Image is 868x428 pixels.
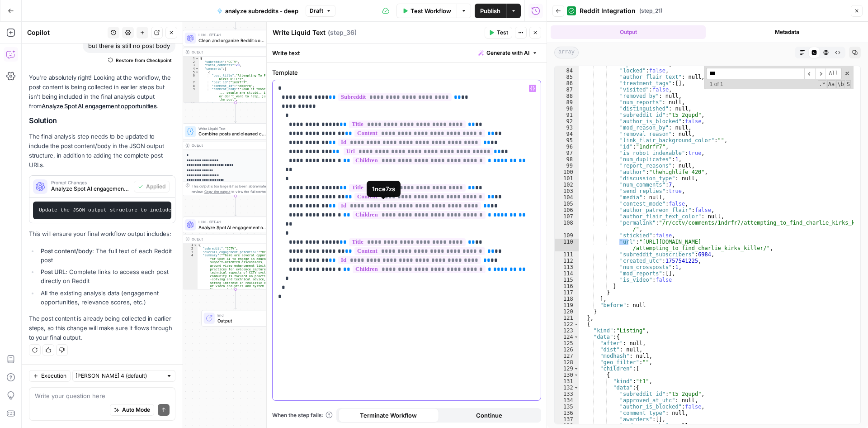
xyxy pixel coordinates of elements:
[818,80,826,88] span: RegExp Search
[555,302,579,308] div: 119
[75,371,162,380] input: Claude Sonnet 4 (default)
[555,378,579,385] div: 131
[183,243,198,247] div: 1
[310,7,323,15] span: Draft
[574,365,579,372] span: Toggle code folding, rows 129 through 677
[235,289,237,309] g: Edge from step_39 to end
[183,310,289,326] div: EndOutput
[267,43,547,62] div: Write text
[555,80,579,87] div: 86
[555,334,579,340] div: 124
[183,60,199,64] div: 2
[555,308,579,315] div: 120
[555,207,579,213] div: 106
[555,188,579,194] div: 103
[198,224,268,231] span: Analyze Spot AI engagement opportunities
[555,258,579,264] div: 112
[272,411,333,419] a: When the step fails:
[198,32,268,38] span: LLM · GPT-4.1
[574,372,579,378] span: Toggle code folding, rows 130 through 204
[475,4,506,18] button: Publish
[41,247,92,255] strong: Post content/body
[235,10,237,29] g: Edge from step_36 to step_37
[42,102,157,110] a: Analyze Spot AI engagement opportunities
[574,385,579,391] span: Toggle code folding, rows 132 through 203
[555,410,579,416] div: 136
[198,130,268,137] span: Combine posts and cleaned comments
[192,143,270,148] div: Output
[29,116,175,125] h2: Solution
[815,68,826,79] span: ​
[574,321,579,327] span: Toggle code folding, rows 122 through 680
[827,80,835,88] span: CaseSensitive Search
[555,397,579,404] div: 134
[639,7,662,15] span: ( step_21 )
[183,57,199,60] div: 1
[555,321,579,327] div: 122
[555,74,579,80] div: 85
[29,73,175,111] p: You're absolutely right! Looking at the workflow, the post content is being collected in earlier ...
[846,80,851,88] span: Search In Selection
[555,327,579,334] div: 123
[551,25,706,39] button: Output
[183,84,199,88] div: 8
[555,93,579,99] div: 88
[217,313,264,318] span: End
[555,137,579,144] div: 95
[83,38,175,53] div: but there is still no post body
[826,68,842,79] span: Alt-Enter
[38,289,175,307] li: All the existing analysis data (engagement opportunities, relevance scores, etc.)
[555,346,579,353] div: 126
[195,67,199,71] span: Toggle code folding, rows 4 through 149
[38,246,175,264] li: : The full text of each Reddit post
[555,359,579,365] div: 128
[804,68,815,79] span: ​
[183,81,199,84] div: 7
[555,283,579,289] div: 116
[225,6,298,15] span: analyze subreddits - deep
[555,67,579,74] div: 84
[497,29,508,37] span: Test
[183,254,198,302] div: 4
[485,27,512,38] button: Test
[193,243,197,247] span: Toggle code folding, rows 1 through 74
[555,194,579,201] div: 104
[555,125,579,131] div: 93
[29,229,175,239] p: This will ensure your final workflow output includes:
[439,408,540,423] button: Continue
[555,112,579,118] div: 91
[41,268,66,275] strong: Post URL
[555,144,579,150] div: 96
[396,4,457,18] button: Test Workflow
[410,6,451,15] span: Test Workflow
[836,80,844,88] span: Whole Word Search
[555,163,579,169] div: 99
[555,270,579,277] div: 114
[709,25,864,39] button: Metadata
[110,404,154,416] button: Auto Mode
[574,334,579,340] span: Toggle code folding, rows 124 through 679
[183,101,199,112] div: 10
[183,63,199,67] div: 3
[555,296,579,302] div: 118
[555,391,579,397] div: 133
[41,372,66,380] span: Execution
[183,70,199,74] div: 5
[555,404,579,410] div: 135
[555,87,579,93] div: 87
[217,317,264,324] span: Output
[183,67,199,71] div: 4
[555,365,579,372] div: 129
[555,118,579,125] div: 92
[480,6,500,15] span: Publish
[183,250,198,254] div: 3
[555,201,579,207] div: 105
[475,47,541,59] button: Generate with AI
[122,406,150,414] span: Auto Mode
[555,175,579,182] div: 101
[554,47,579,58] span: array
[183,247,198,250] div: 2
[555,106,579,112] div: 90
[195,70,199,74] span: Toggle code folding, rows 5 through 13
